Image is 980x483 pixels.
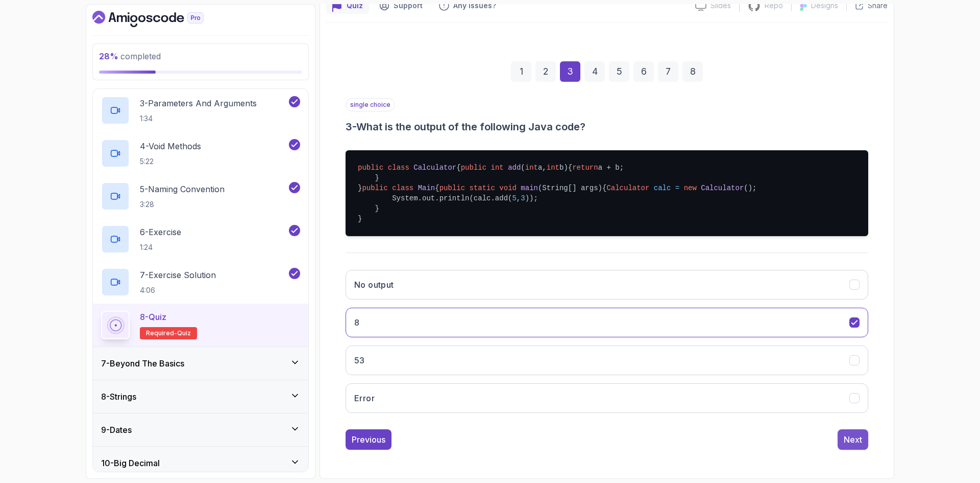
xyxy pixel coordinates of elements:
span: Calculator [606,184,649,192]
h3: 53 [354,354,365,366]
span: int [525,164,538,172]
h3: No output [354,279,394,291]
button: 5-Naming Convention3:28 [101,182,300,211]
p: 6 - Exercise [140,226,181,238]
p: 5:22 [140,156,201,167]
pre: { { a + b; } } { { (); System.out.println(calc.add( , )); } } [346,150,868,236]
span: (String[] args) [538,184,602,192]
p: Any issues? [453,1,496,11]
button: 10-Big Decimal [93,447,308,479]
button: 53 [346,346,868,375]
div: Previous [352,433,385,446]
div: 2 [535,61,556,82]
span: return [572,164,598,172]
span: = [675,184,679,192]
p: Share [868,1,888,11]
span: Calculator [413,164,456,172]
span: 5 [512,194,516,202]
button: 8-Strings [93,380,308,413]
h3: 8 - Strings [101,390,136,403]
button: 4-Void Methods5:22 [101,139,300,168]
p: 3 - Parameters And Arguments [140,97,257,109]
button: No output [346,270,868,300]
p: Support [394,1,423,11]
span: Calculator [701,184,744,192]
p: single choice [346,98,395,111]
h3: 7 - Beyond The Basics [101,357,184,370]
div: 7 [658,61,678,82]
span: public [461,164,486,172]
span: public [439,184,465,192]
span: Required- [146,329,177,337]
div: 8 [682,61,703,82]
span: void [499,184,517,192]
button: Error [346,383,868,413]
button: 7-Beyond The Basics [93,347,308,380]
p: Quiz [347,1,363,11]
h3: Error [354,392,375,404]
h3: 3 - What is the output of the following Java code? [346,120,868,134]
h3: 8 [354,316,359,329]
div: 6 [633,61,654,82]
h3: 9 - Dates [101,424,132,436]
span: ( a, b) [521,164,568,172]
p: 4:06 [140,285,216,295]
span: quiz [177,329,191,337]
span: class [392,184,413,192]
span: public [358,164,383,172]
button: 8 [346,308,868,337]
button: Share [846,1,888,11]
p: Slides [710,1,731,11]
p: 1:34 [140,113,257,124]
button: 3-Parameters And Arguments1:34 [101,96,300,125]
div: 3 [560,61,580,82]
button: 7-Exercise Solution4:06 [101,268,300,296]
span: calc [654,184,671,192]
span: class [388,164,409,172]
div: 4 [584,61,605,82]
span: add [508,164,521,172]
button: 6-Exercise1:24 [101,225,300,254]
p: 5 - Naming Convention [140,183,225,195]
p: 3:28 [140,199,225,210]
span: static [470,184,495,192]
p: 1:24 [140,242,181,252]
p: 4 - Void Methods [140,140,201,152]
h3: 10 - Big Decimal [101,457,160,469]
button: 8-QuizRequired-quiz [101,311,300,339]
span: 28 % [99,51,118,61]
span: Main [418,184,435,192]
p: Repo [765,1,783,11]
button: Previous [346,429,391,450]
span: completed [99,51,161,61]
span: int [547,164,559,172]
button: 9-Dates [93,413,308,446]
div: Next [844,433,862,446]
span: int [491,164,504,172]
p: Designs [811,1,838,11]
div: 5 [609,61,629,82]
div: 1 [511,61,531,82]
button: Next [838,429,868,450]
p: 7 - Exercise Solution [140,269,216,281]
span: new [684,184,697,192]
a: Dashboard [92,11,227,27]
p: 8 - Quiz [140,311,166,323]
span: main [521,184,538,192]
span: 3 [521,194,525,202]
span: public [362,184,387,192]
